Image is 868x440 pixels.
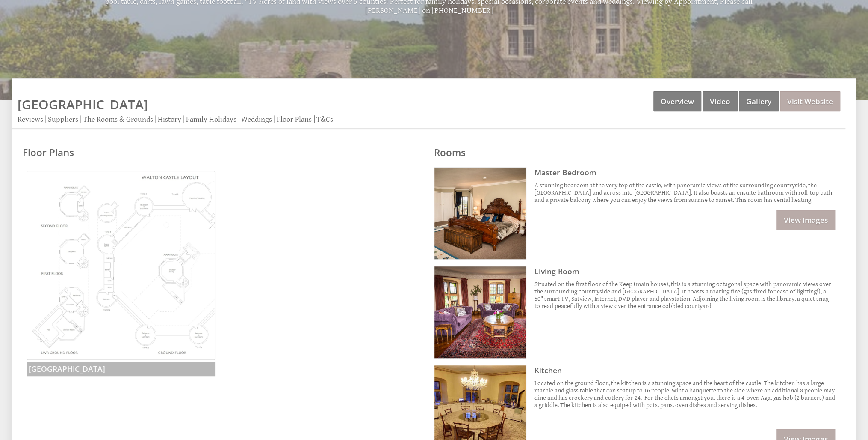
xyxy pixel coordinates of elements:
[48,115,78,124] a: Suppliers
[27,362,215,376] h3: [GEOGRAPHIC_DATA]
[18,96,148,113] a: [GEOGRAPHIC_DATA]
[534,281,835,310] p: Situated on the first floor of the Keep (main house), this is a stunning octagonal space with pan...
[186,115,236,124] a: Family Holidays
[534,380,835,409] p: Located on the ground floor, the kitchen is a stunning space and the heart of the castle. The kit...
[739,91,779,111] a: Gallery
[534,266,835,276] h3: Living Room
[241,115,272,124] a: Weddings
[434,168,526,259] img: Master Bedroom
[23,146,424,159] h2: Floor Plans
[703,91,738,111] a: Video
[534,365,835,375] h3: Kitchen
[534,167,835,177] h3: Master Bedroom
[776,210,835,230] a: View Images
[18,115,43,124] a: Reviews
[434,266,526,358] img: Living Room
[534,182,835,204] p: A stunning bedroom at the very top of the castle, with panoramic views of the surrounding country...
[158,115,181,124] a: History
[316,115,333,124] a: T&Cs
[780,91,840,111] a: Visit Website
[434,146,835,159] h2: Rooms
[27,171,215,360] img: Walton Castle Floorplan
[83,115,153,124] a: The Rooms & Grounds
[277,115,312,124] a: Floor Plans
[653,91,701,111] a: Overview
